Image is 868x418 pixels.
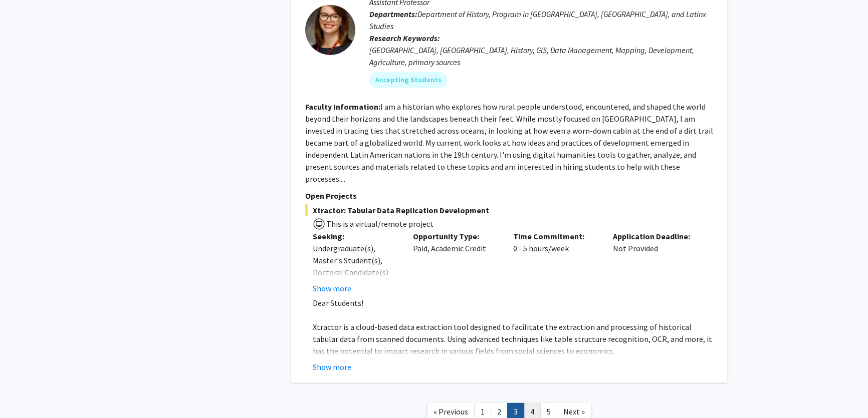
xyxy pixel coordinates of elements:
button: Show more [313,361,351,373]
p: Application Deadline: [613,230,698,242]
span: Xtractor: Tabular Data Replication Development [305,204,713,216]
button: Show more [313,282,351,294]
span: Dear Students! [313,298,363,308]
fg-read-more: I am a historian who explores how rural people understood, encountered, and shaped the world beyo... [305,102,713,184]
iframe: Chat [8,373,43,410]
p: Opportunity Type: [413,230,498,242]
div: Paid, Academic Credit [405,230,506,294]
span: Next » [563,406,585,416]
span: Department of History, Program in [GEOGRAPHIC_DATA], [GEOGRAPHIC_DATA], and Latinx Studies [369,9,706,31]
span: Xtractor is a cloud-based data extraction tool designed to facilitate the extraction and processi... [313,322,712,356]
b: Faculty Information: [305,102,380,112]
div: [GEOGRAPHIC_DATA], [GEOGRAPHIC_DATA], History, GIS, Data Management, Mapping, Development, Agricu... [369,44,713,68]
mat-chip: Accepting Students [369,72,448,88]
p: Time Commitment: [513,230,598,242]
p: Open Projects [305,190,713,202]
span: This is a virtual/remote project [325,219,433,229]
div: 0 - 5 hours/week [506,230,606,294]
span: « Previous [433,406,468,416]
div: Undergraduate(s), Master's Student(s), Doctoral Candidate(s) (PhD, MD, DMD, PharmD, etc.) [313,242,398,302]
div: Not Provided [605,230,706,294]
b: Departments: [369,9,417,19]
p: Seeking: [313,230,398,242]
b: Research Keywords: [369,33,440,43]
